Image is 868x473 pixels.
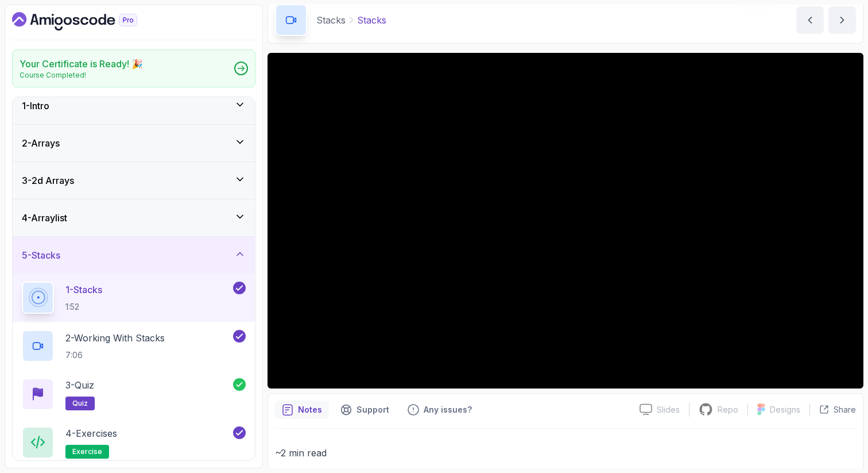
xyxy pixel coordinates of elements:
[72,399,88,408] span: quiz
[65,378,94,392] p: 3 - Quiz
[65,301,102,313] p: 1:52
[22,426,246,459] button: 4-Exercisesexercise
[20,71,143,80] p: Course Completed!
[13,237,255,274] button: 5-Stacks
[356,404,389,416] p: Support
[65,331,165,345] p: 2 - Working With Stacks
[72,447,102,456] span: exercise
[275,401,329,419] button: notes button
[796,6,824,34] button: previous content
[12,49,255,87] a: Your Certificate is Ready! 🎉Course Completed!
[22,211,67,225] h3: 4 - Arraylist
[316,13,346,27] p: Stacks
[334,401,396,419] button: Support button
[65,349,165,361] p: 7:06
[22,99,49,113] h3: 1 - Intro
[424,404,472,416] p: Any issues?
[65,283,102,297] p: 1 - Stacks
[65,426,117,440] p: 4 - Exercises
[828,6,856,34] button: next content
[22,174,74,187] h3: 3 - 2d Arrays
[298,404,322,416] p: Notes
[401,401,479,419] button: Feedback button
[13,162,255,199] button: 3-2d Arrays
[12,12,164,30] a: Dashboard
[809,404,856,416] button: Share
[22,248,60,262] h3: 5 - Stacks
[718,404,738,416] p: Repo
[268,53,863,389] iframe: 1 - Stacks
[22,282,246,314] button: 1-Stacks1:52
[20,57,143,71] h2: Your Certificate is Ready! 🎉
[22,378,246,410] button: 3-Quizquiz
[13,125,255,161] button: 2-Arrays
[770,404,800,416] p: Designs
[275,445,856,461] p: ~2 min read
[13,199,255,236] button: 4-Arraylist
[13,87,255,124] button: 1-Intro
[657,404,680,416] p: Slides
[834,404,856,416] p: Share
[22,330,246,362] button: 2-Working With Stacks7:06
[357,13,386,27] p: Stacks
[22,136,60,150] h3: 2 - Arrays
